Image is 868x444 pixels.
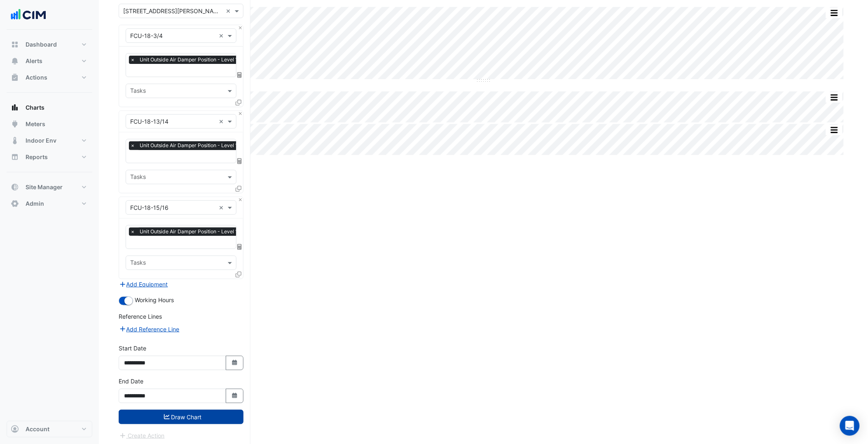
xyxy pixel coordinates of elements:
app-icon: Site Manager [11,183,19,191]
span: Choose Function [236,243,243,250]
button: Indoor Env [7,132,92,149]
button: More Options [826,92,842,103]
fa-icon: Select Date [231,392,239,399]
span: Meters [26,120,45,128]
label: End Date [119,377,143,385]
span: Unit Outside Air Damper Position - Level 18 - Sportsbet, FCU-18-13/14 [138,141,308,150]
span: × [129,141,136,150]
button: Charts [7,99,92,116]
div: Tasks [129,86,146,97]
span: Choose Function [236,71,243,78]
span: Alerts [26,57,42,65]
span: Clear [219,203,226,212]
app-icon: Alerts [11,57,19,65]
app-icon: Charts [11,103,19,112]
span: Charts [26,103,44,112]
span: × [129,56,136,64]
button: Close [238,25,243,31]
span: Choose Function [236,157,243,164]
button: Dashboard [7,36,92,53]
label: Start Date [119,344,146,352]
button: Add Equipment [119,280,168,289]
span: Site Manager [26,183,63,191]
app-icon: Actions [11,73,19,82]
button: Close [238,197,243,202]
span: Admin [26,200,44,208]
button: Alerts [7,53,92,69]
img: Company Logo [10,7,47,23]
button: More Options [826,8,842,18]
span: Clear [226,7,233,15]
button: Meters [7,116,92,132]
app-icon: Admin [11,200,19,208]
label: Reference Lines [119,312,162,321]
button: Actions [7,69,92,86]
button: Account [7,421,92,437]
span: Unit Outside Air Damper Position - Level 18 - Sportsbet, FCU-18-15/16 [138,228,307,236]
button: More Options [826,125,842,135]
button: Admin [7,195,92,212]
app-icon: Dashboard [11,40,19,49]
fa-icon: Select Date [231,359,239,366]
span: Account [26,425,49,433]
div: Tasks [129,258,146,269]
span: Unit Outside Air Damper Position - Level 18 - Sportsbet, FCU-18-3/4 [138,56,303,64]
span: × [129,228,136,236]
div: Tasks [129,172,146,183]
button: Site Manager [7,179,92,195]
div: Open Intercom Messenger [840,416,860,436]
span: Reports [26,153,48,161]
button: Add Reference Line [119,324,180,334]
button: Close [238,111,243,116]
button: Reports [7,149,92,165]
span: Clone Favourites and Tasks from this Equipment to other Equipment [236,99,241,106]
span: Working Hours [135,296,174,303]
app-icon: Meters [11,120,19,128]
span: Indoor Env [26,136,56,145]
app-escalated-ticket-create-button: Please draw the charts first [119,432,165,439]
span: Dashboard [26,40,57,49]
span: Clone Favourites and Tasks from this Equipment to other Equipment [236,185,241,192]
span: Actions [26,73,47,82]
app-icon: Indoor Env [11,136,19,145]
span: Clone Favourites and Tasks from this Equipment to other Equipment [236,271,241,278]
span: Clear [219,117,226,126]
button: Draw Chart [119,410,243,424]
app-icon: Reports [11,153,19,161]
span: Clear [219,31,226,40]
